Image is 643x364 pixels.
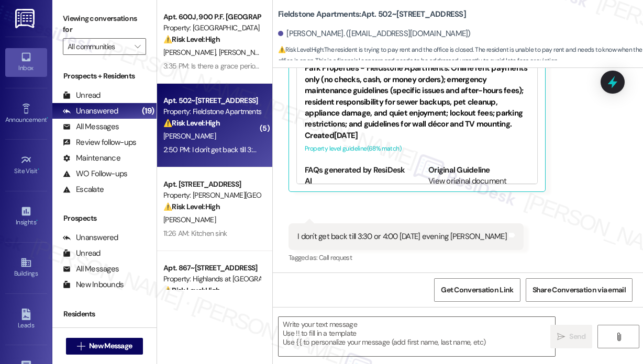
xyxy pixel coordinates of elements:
span: [PERSON_NAME] [163,215,216,224]
div: Property level guideline ( 68 % match) [305,143,529,154]
div: All Messages [63,264,119,275]
span: Share Conversation via email [533,285,626,295]
button: Get Conversation Link [434,278,520,302]
div: New Inbounds [63,279,124,290]
i:  [77,342,85,350]
i:  [557,333,565,341]
div: WO Follow-ups [63,168,127,179]
span: Call request [319,253,352,262]
strong: ⚠️ Risk Level: High [278,45,323,54]
strong: ⚠️ Risk Level: High [163,118,220,128]
i:  [615,333,623,341]
div: All Messages [63,121,119,132]
div: Unread [63,248,101,259]
div: (19) [139,103,157,119]
strong: ⚠️ Risk Level: High [163,286,220,295]
span: [PERSON_NAME] [219,48,271,57]
b: Fieldstone Apartments: Apt. 502~[STREET_ADDRESS] [278,9,466,20]
b: Original Guideline [428,165,490,175]
a: Site Visit • [5,151,47,179]
span: • [36,217,38,224]
strong: ⚠️ Risk Level: High [163,35,220,44]
div: Created [DATE] [305,130,529,141]
div: Apt. [STREET_ADDRESS] [163,179,260,190]
span: [PERSON_NAME] [163,131,216,141]
div: Apt. 502~[STREET_ADDRESS] [163,95,260,106]
a: Leads [5,305,47,334]
div: 11:26 AM: Kitchen sink [163,229,227,238]
button: New Message [66,338,143,355]
a: Buildings [5,254,47,282]
div: Unanswered [63,232,118,243]
div: Property: Fieldstone Apartments [163,106,260,117]
div: Unanswered [63,106,118,117]
div: View original document here [428,176,529,198]
div: Property: [PERSON_NAME][GEOGRAPHIC_DATA] Apartments [163,190,260,201]
div: Unread [63,90,101,101]
div: Park Properties - Fieldstone Apartments: Online rent payments only (no checks, cash, or money ord... [305,54,529,130]
div: Escalate [63,184,104,195]
span: • [38,166,39,173]
img: ResiDesk Logo [15,9,37,28]
div: Prospects + Residents [52,71,157,82]
div: Apt. 600J, 900 P.F. [GEOGRAPHIC_DATA] [163,12,260,22]
button: Send [550,325,592,348]
div: Apt. 867~[STREET_ADDRESS] [163,263,260,274]
div: [PERSON_NAME]. ([EMAIL_ADDRESS][DOMAIN_NAME]) [278,28,471,39]
a: Insights • [5,202,47,231]
a: Inbox [5,48,47,76]
div: 3:35 PM: Is there a grace period for paying my rent? My company will issue paper checks [DATE], s... [163,61,611,71]
div: Property: Highlands at [GEOGRAPHIC_DATA] Apartments [163,274,260,285]
b: FAQs generated by ResiDesk AI [305,165,405,186]
input: All communities [68,38,129,55]
span: Get Conversation Link [441,285,513,295]
i:  [135,42,140,51]
span: New Message [89,340,132,351]
div: Residents [52,309,157,320]
span: Send [569,331,585,342]
div: Prospects [52,213,157,224]
button: Share Conversation via email [526,278,633,302]
span: : The resident is trying to pay rent and the office is closed. The resident is unable to pay rent... [278,44,643,67]
span: • [47,115,48,122]
div: Property: [GEOGRAPHIC_DATA] [163,22,260,33]
strong: ⚠️ Risk Level: High [163,202,220,211]
div: 2:50 PM: I don't get back till 3:30 or 4:00 [DATE] evening [PERSON_NAME] [163,145,386,154]
span: [PERSON_NAME] [163,48,219,57]
div: Tagged as: [289,250,524,265]
div: Maintenance [63,153,120,164]
div: I don't get back till 3:30 or 4:00 [DATE] evening [PERSON_NAME] [297,231,507,242]
label: Viewing conversations for [63,10,146,38]
div: Review follow-ups [63,137,136,148]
